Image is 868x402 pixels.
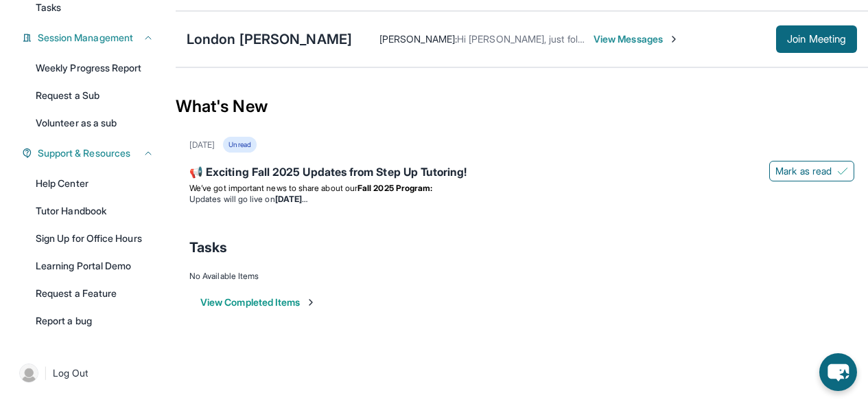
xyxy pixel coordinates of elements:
[189,183,357,193] span: We’ve got important news to share about our
[357,183,432,193] strong: Fall 2025 Program:
[189,238,227,257] span: Tasks
[787,35,846,43] span: Join Meeting
[27,199,162,223] a: Tutor Handbook
[27,56,162,80] a: Weekly Progress Report
[668,34,679,45] img: Chevron-Right
[189,139,215,150] div: [DATE]
[27,171,162,196] a: Help Center
[379,33,457,45] span: [PERSON_NAME] :
[27,111,162,135] a: Volunteer as a sub
[36,1,61,14] span: Tasks
[775,164,832,178] span: Mark as read
[776,25,857,53] button: Join Meeting
[189,194,854,205] li: Updates will go live on
[819,353,857,391] button: chat-button
[53,366,89,380] span: Log Out
[27,281,162,306] a: Request a Feature
[38,146,130,160] span: Support & Resources
[44,365,47,381] span: |
[27,226,162,251] a: Sign Up for Office Hours
[275,194,307,204] strong: [DATE]
[223,137,256,153] div: Unread
[32,146,154,160] button: Support & Resources
[837,166,848,177] img: Mark as read
[176,76,868,137] div: What's New
[19,364,38,383] img: user-img
[27,83,162,108] a: Request a Sub
[189,164,854,183] div: 📢 Exciting Fall 2025 Updates from Step Up Tutoring!
[200,295,316,309] button: View Completed Items
[594,32,679,46] span: View Messages
[27,254,162,278] a: Learning Portal Demo
[189,271,854,282] div: No Available Items
[32,31,154,45] button: Session Management
[38,31,133,45] span: Session Management
[769,161,854,181] button: Mark as read
[14,358,162,388] a: |Log Out
[187,30,352,49] div: London [PERSON_NAME]
[27,309,162,333] a: Report a bug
